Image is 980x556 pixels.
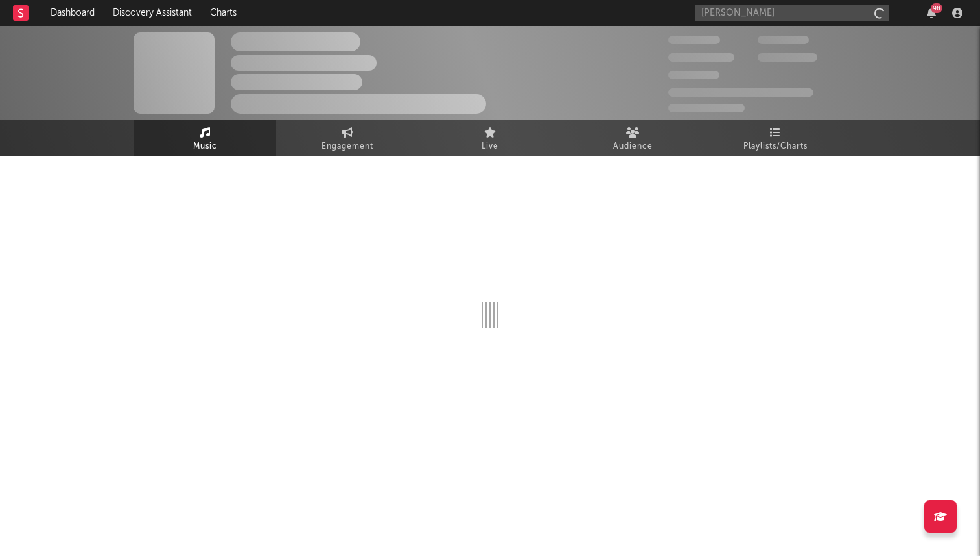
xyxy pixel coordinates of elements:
span: 300,000 [668,36,720,44]
span: 100,000 [668,71,719,79]
div: 98 [931,3,942,13]
button: 98 [927,8,936,18]
span: Engagement [321,139,373,154]
span: 100,000 [758,36,809,44]
a: Music [134,120,276,156]
a: Engagement [276,120,419,156]
span: 50,000,000 Monthly Listeners [668,88,813,97]
span: Audience [613,139,653,154]
span: Playlists/Charts [743,139,808,154]
a: Playlists/Charts [704,120,846,156]
input: Search for artists [695,5,889,21]
span: Music [193,139,217,154]
a: Audience [561,120,704,156]
span: Jump Score: 85.0 [668,104,745,112]
span: 50,000,000 [668,53,734,62]
span: Live [482,139,498,154]
span: 1,000,000 [758,53,817,62]
a: Live [419,120,561,156]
